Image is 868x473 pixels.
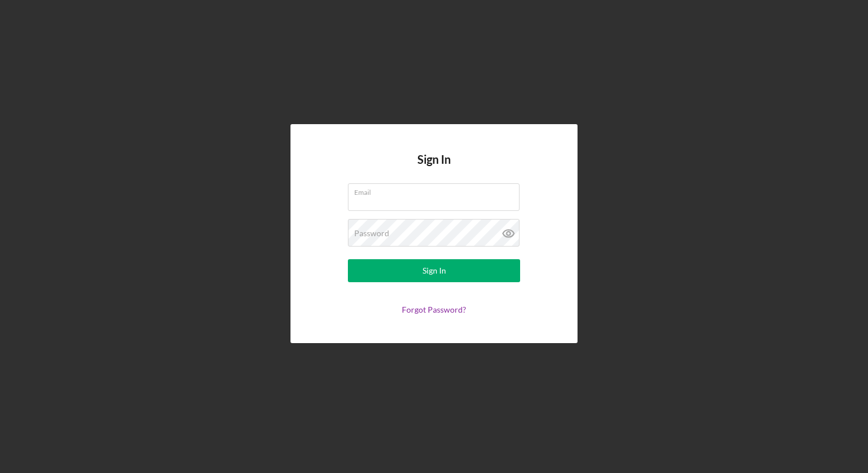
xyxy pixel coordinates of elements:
div: Sign In [423,259,446,282]
label: Email [354,184,520,197]
button: Sign In [348,259,520,282]
a: Forgot Password? [402,305,466,314]
label: Password [354,229,389,238]
h4: Sign In [417,153,451,183]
